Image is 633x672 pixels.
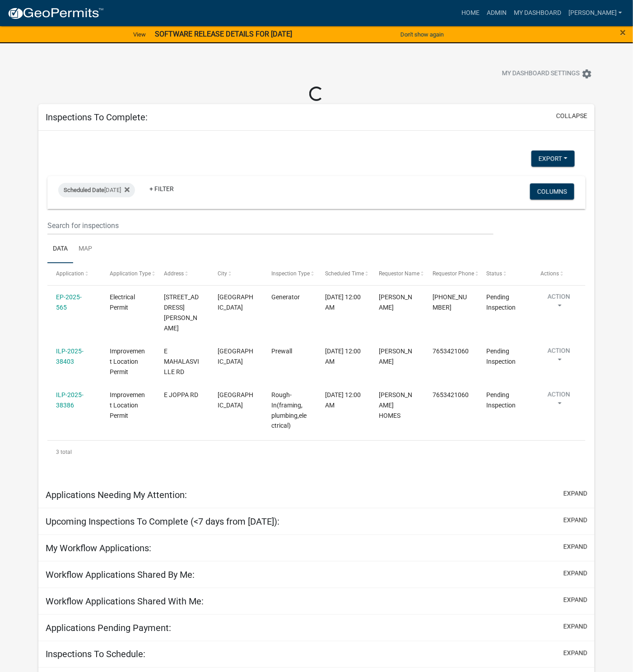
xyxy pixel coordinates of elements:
[487,270,503,277] span: Status
[46,112,148,123] h5: Inspections To Complete:
[379,270,419,277] span: Requestor Name
[379,347,412,365] span: Brian
[620,26,626,39] span: ×
[155,30,292,38] strong: SOFTWARE RELEASE DETAILS FOR [DATE]
[532,263,586,285] datatable-header-cell: Actions
[47,216,493,235] input: Search for inspections
[209,263,263,285] datatable-header-cell: City
[271,391,307,429] span: Rough-In(framing, plumbing,electrical)
[325,347,361,365] span: 09/15/2025, 12:00 AM
[397,27,447,42] button: Don't show again
[110,270,151,277] span: Application Type
[271,347,292,355] span: Prewall
[73,235,98,264] a: Map
[563,649,587,658] button: expand
[483,5,510,22] a: Admin
[540,346,577,369] button: Action
[540,292,577,315] button: Action
[56,293,82,311] a: EP-2025-565
[563,516,587,525] button: expand
[46,622,171,633] h5: Applications Pending Payment:
[58,183,135,197] div: [DATE]
[110,391,145,419] span: Improvement Location Permit
[142,181,181,197] a: + Filter
[164,391,198,398] span: E JOPPA RD
[502,69,580,79] span: My Dashboard Settings
[540,270,559,277] span: Actions
[433,270,475,277] span: Requestor Phone
[263,263,316,285] datatable-header-cell: Inspection Type
[130,27,149,42] a: View
[110,347,145,375] span: Improvement Location Permit
[110,293,135,311] span: Electrical Permit
[424,263,478,285] datatable-header-cell: Requestor Phone
[271,270,310,277] span: Inspection Type
[325,293,361,311] span: 09/15/2025, 12:00 AM
[325,391,361,409] span: 09/15/2025, 12:00 AM
[379,293,412,311] span: Tiffany Gonzalez
[64,187,104,193] span: Scheduled Date
[46,489,187,500] h5: Applications Needing My Attention:
[38,131,595,482] div: collapse
[487,293,516,311] span: Pending Inspection
[155,263,209,285] datatable-header-cell: Address
[563,542,587,552] button: expand
[379,391,412,419] span: TAYLOR HOMES
[316,263,370,285] datatable-header-cell: Scheduled Time
[620,27,626,38] button: Close
[164,347,199,375] span: E MAHALASVILLE RD
[46,543,151,553] h5: My Workflow Applications:
[531,151,575,167] button: Export
[495,65,600,82] button: My Dashboard Settingssettings
[510,5,565,22] a: My Dashboard
[218,347,253,365] span: MARTINSVILLE
[530,183,574,200] button: Columns
[47,263,101,285] datatable-header-cell: Application
[271,293,300,301] span: Generator
[218,270,227,277] span: City
[478,263,532,285] datatable-header-cell: Status
[218,391,253,409] span: MOORESVILLE
[46,596,204,607] h5: Workflow Applications Shared With Me:
[433,293,467,311] span: 317-827-0808
[218,293,253,311] span: MARTINSVILLE
[56,270,84,277] span: Application
[563,569,587,578] button: expand
[563,595,587,605] button: expand
[563,489,587,498] button: expand
[487,391,516,409] span: Pending Inspection
[487,347,516,365] span: Pending Inspection
[540,390,577,412] button: Action
[458,5,483,22] a: Home
[325,270,364,277] span: Scheduled Time
[56,391,84,409] a: ILP-2025-38386
[370,263,424,285] datatable-header-cell: Requestor Name
[101,263,155,285] datatable-header-cell: Application Type
[433,347,469,355] span: 7653421060
[46,516,279,527] h5: Upcoming Inspections To Complete (<7 days from [DATE]):
[582,69,592,79] i: settings
[563,622,587,631] button: expand
[47,235,73,264] a: Data
[46,569,195,580] h5: Workflow Applications Shared By Me:
[433,391,469,398] span: 7653421060
[47,441,586,463] div: 3 total
[56,347,84,365] a: ILP-2025-38403
[164,270,184,277] span: Address
[556,111,587,121] button: collapse
[565,5,626,22] a: [PERSON_NAME]
[164,293,199,331] span: 3444 PITKIN LN
[46,649,145,660] h5: Inspections To Schedule:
